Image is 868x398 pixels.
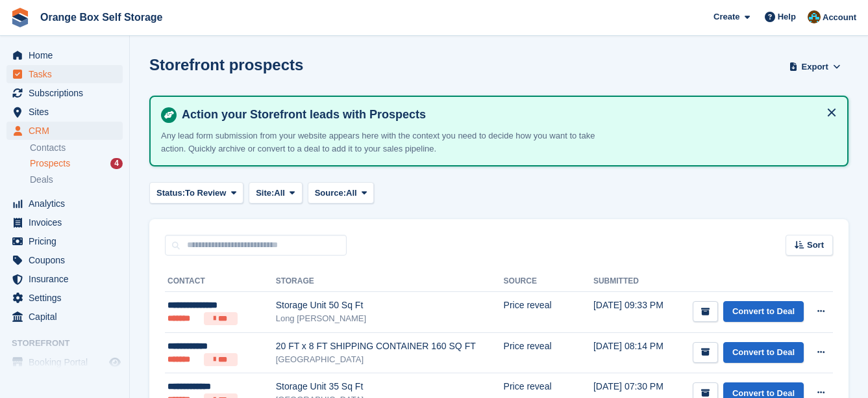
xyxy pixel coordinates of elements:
[29,122,106,140] span: CRM
[107,354,123,370] a: Preview store
[110,158,123,169] div: 4
[12,337,129,350] span: Storefront
[30,173,123,187] a: Deals
[29,353,106,371] span: Booking Portal
[165,271,276,292] th: Contact
[276,339,504,353] div: 20 FT x 8 FT SHIPPING CONTAINER 160 SQ FT
[30,142,123,154] a: Contacts
[10,8,30,27] img: stora-icon-8386f47178a22dfd0bd8f6a31ec36ba5ce8667c1dd55bd0f319d3a0aa187defe.svg
[30,157,123,170] a: Prospects 4
[808,10,821,23] img: Mike
[807,239,824,252] span: Sort
[593,332,673,373] td: [DATE] 08:14 PM
[6,251,123,269] a: menu
[149,56,303,73] h1: Storefront prospects
[315,187,346,200] span: Source:
[185,187,226,200] span: To Review
[29,65,106,83] span: Tasks
[593,292,673,333] td: [DATE] 09:33 PM
[276,298,504,312] div: Storage Unit 50 Sq Ft
[6,353,123,371] a: menu
[29,103,106,121] span: Sites
[29,213,106,232] span: Invoices
[504,292,593,333] td: Price reveal
[35,7,168,28] a: Orange Box Self Storage
[276,380,504,393] div: Storage Unit 35 Sq Ft
[149,182,243,204] button: Status: To Review
[276,271,504,292] th: Storage
[6,46,123,64] a: menu
[29,251,106,269] span: Coupons
[256,187,274,200] span: Site:
[504,332,593,373] td: Price reveal
[29,308,106,326] span: Capital
[723,301,804,323] a: Convert to Deal
[6,65,123,83] a: menu
[308,182,375,204] button: Source: All
[276,312,504,325] div: Long [PERSON_NAME]
[6,194,123,213] a: menu
[249,182,303,204] button: Site: All
[161,129,615,155] p: Any lead form submission from your website appears here with the context you need to decide how y...
[6,213,123,232] a: menu
[6,232,123,250] a: menu
[177,107,837,122] h4: Action your Storefront leads with Prospects
[6,103,123,121] a: menu
[156,187,185,200] span: Status:
[30,174,53,186] span: Deals
[6,270,123,288] a: menu
[723,342,804,364] a: Convert to Deal
[802,60,828,73] span: Export
[29,289,106,307] span: Settings
[276,353,504,366] div: [GEOGRAPHIC_DATA]
[6,308,123,326] a: menu
[29,46,106,64] span: Home
[274,187,285,200] span: All
[29,84,106,102] span: Subscriptions
[593,271,673,292] th: Submitted
[6,122,123,140] a: menu
[504,271,593,292] th: Source
[29,232,106,250] span: Pricing
[713,10,739,23] span: Create
[346,187,357,200] span: All
[6,289,123,307] a: menu
[29,194,106,213] span: Analytics
[823,11,856,24] span: Account
[778,10,796,23] span: Help
[786,56,843,77] button: Export
[29,270,106,288] span: Insurance
[30,157,70,170] span: Prospects
[6,84,123,102] a: menu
